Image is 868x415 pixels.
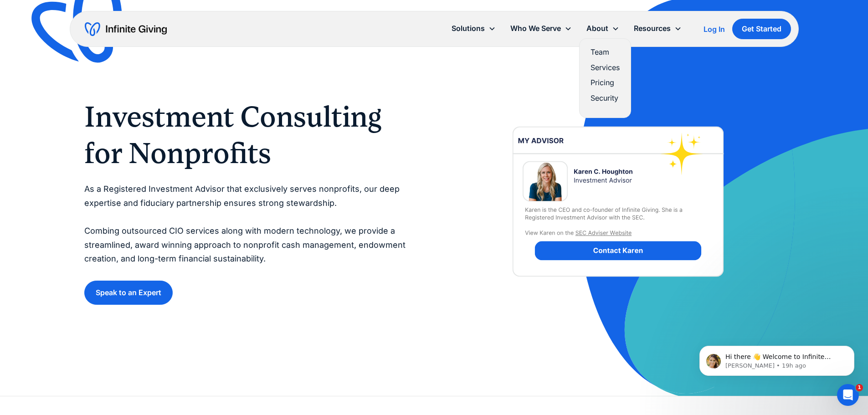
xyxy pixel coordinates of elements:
iframe: Intercom live chat [837,384,859,406]
div: About [586,22,608,35]
div: Who We Serve [510,22,561,35]
a: Log In [704,24,725,35]
span: 1 [856,384,863,391]
h1: Investment Consulting for Nonprofits [84,98,416,171]
div: Resources [634,22,671,35]
a: Security [591,92,620,104]
img: investment-advisor-nonprofit-financial [496,87,740,316]
div: About [579,19,627,38]
div: Solutions [452,22,485,35]
p: As a Registered Investment Advisor that exclusively serves nonprofits, our deep expertise and fid... [84,182,416,266]
div: Log In [704,26,725,33]
a: Team [591,46,620,58]
a: Speak to an Expert [84,281,173,305]
div: Resources [627,19,689,38]
nav: About [579,38,631,118]
a: home [85,22,167,36]
div: Who We Serve [503,19,579,38]
a: Pricing [591,77,620,89]
iframe: Intercom notifications message [686,327,868,390]
a: Get Started [732,19,791,39]
a: Services [591,61,620,74]
div: Solutions [444,19,503,38]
